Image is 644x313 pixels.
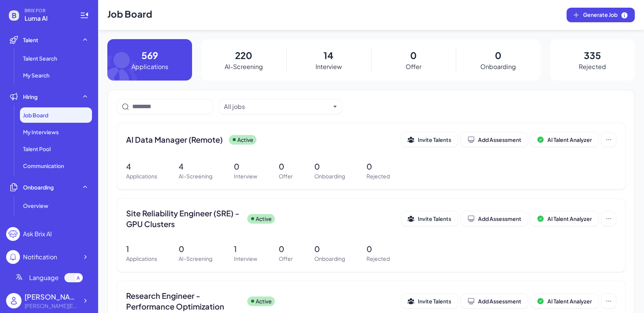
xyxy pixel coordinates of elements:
[467,297,521,305] div: Add Assessment
[279,172,293,180] p: Offer
[279,161,293,172] p: 0
[234,255,257,263] p: Interview
[531,211,598,226] button: AI Talent Analyzer
[237,136,253,144] p: Active
[410,48,417,62] p: 0
[401,294,458,308] button: Invite Talents
[126,161,157,172] p: 4
[461,132,528,147] button: Add Assessment
[179,161,212,172] p: 4
[23,162,64,170] span: Communication
[23,145,51,153] span: Talent Pool
[126,134,223,145] span: AI Data Manager (Remote)
[234,243,257,255] p: 1
[126,208,241,229] span: Site Reliability Engineer (SRE) - GPU Clusters
[23,128,59,136] span: My Interviews
[567,8,635,22] button: Generate Job
[366,161,390,172] p: 0
[467,215,521,222] div: Add Assessment
[314,172,345,180] p: Onboarding
[314,243,345,255] p: 0
[23,71,49,79] span: My Search
[23,54,57,62] span: Talent Search
[366,172,390,180] p: Rejected
[256,297,272,305] p: Active
[23,229,52,239] div: Ask Brix AI
[224,102,330,111] button: All jobs
[6,293,21,308] img: user_logo.png
[547,136,592,143] span: AI Talent Analyzer
[547,298,592,305] span: AI Talent Analyzer
[583,11,628,19] span: Generate Job
[23,183,54,191] span: Onboarding
[23,111,48,119] span: Job Board
[366,243,390,255] p: 0
[126,290,241,312] span: Research Engineer - Performance Optimization
[418,215,451,222] span: Invite Talents
[480,62,516,71] p: Onboarding
[495,48,501,62] p: 0
[314,255,345,263] p: Onboarding
[23,202,48,209] span: Overview
[29,273,59,282] span: Language
[23,93,38,100] span: Hiring
[25,292,78,302] div: Maggie
[179,172,212,180] p: AI-Screening
[461,294,528,308] button: Add Assessment
[126,243,157,255] p: 1
[279,255,293,263] p: Offer
[256,215,272,223] p: Active
[324,48,333,62] p: 14
[179,243,212,255] p: 0
[418,136,451,143] span: Invite Talents
[23,252,57,262] div: Notification
[418,298,451,305] span: Invite Talents
[25,302,78,310] div: Maggie@joinbrix.com
[406,62,421,71] p: Offer
[314,161,345,172] p: 0
[401,211,458,226] button: Invite Talents
[531,294,598,308] button: AI Talent Analyzer
[579,62,606,71] p: Rejected
[584,48,601,62] p: 335
[235,48,252,62] p: 220
[225,62,263,71] p: AI-Screening
[315,62,342,71] p: Interview
[25,14,71,23] span: Luma AI
[234,161,257,172] p: 0
[547,215,592,222] span: AI Talent Analyzer
[126,255,157,263] p: Applications
[234,172,257,180] p: Interview
[366,255,390,263] p: Rejected
[23,36,38,44] span: Talent
[461,211,528,226] button: Add Assessment
[279,243,293,255] p: 0
[531,132,598,147] button: AI Talent Analyzer
[179,255,212,263] p: AI-Screening
[25,8,71,14] span: BRIX FOR
[126,172,157,180] p: Applications
[224,102,245,111] div: All jobs
[467,136,521,143] div: Add Assessment
[401,132,458,147] button: Invite Talents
